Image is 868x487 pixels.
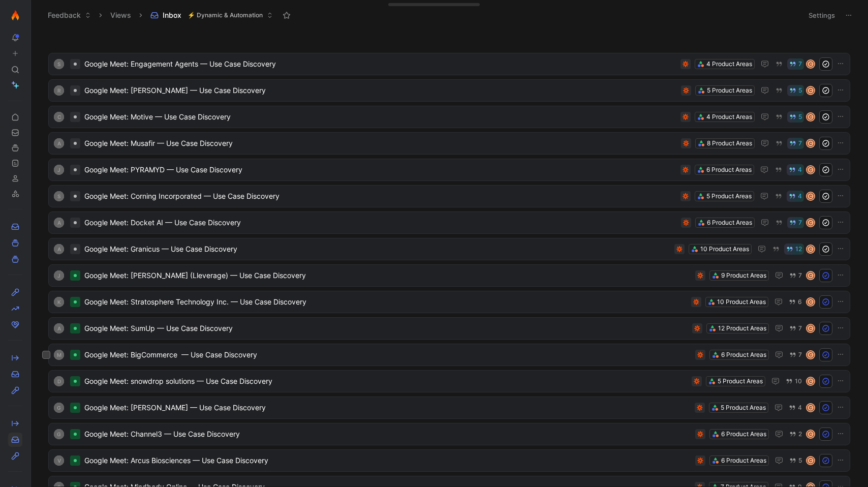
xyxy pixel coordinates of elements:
button: Settings [804,8,840,22]
span: 6 [798,299,802,305]
div: C [807,193,814,200]
div: a [54,218,64,228]
div: C [807,457,814,464]
a: KGoogle Meet: Stratosphere Technology Inc. — Use Case Discovery10 Product Areas6C [48,291,850,313]
a: GGoogle Meet: Channel3 — Use Case Discovery6 Product Areas2C [48,423,850,445]
div: 4 Product Areas [706,59,752,69]
button: 4 [787,164,804,175]
span: 10 [795,378,802,384]
div: j [54,165,64,175]
a: dGoogle Meet: snowdrop solutions — Use Case Discovery5 Product Areas10C [48,370,850,392]
div: 5 Product Areas [721,403,766,413]
div: a [54,323,64,333]
img: Firecrawl [10,10,20,20]
a: AGoogle Meet: Musafir — Use Case Discovery8 Product Areas7C [48,132,850,155]
span: 5 [798,114,802,120]
button: 6 [787,296,804,308]
button: 10 [784,376,804,387]
div: C [807,113,814,120]
span: ⚡ Dynamic & Automation [188,10,263,20]
a: aGoogle Meet: SumUp — Use Case Discovery12 Product Areas7C [48,317,850,340]
a: sGoogle Meet: Engagement Agents — Use Case Discovery4 Product Areas7C [48,53,850,75]
div: K [54,297,64,307]
div: 10 Product Areas [717,297,766,307]
span: 4 [798,405,802,411]
span: Google Meet: Musafir — Use Case Discovery [84,137,677,149]
div: J [54,270,64,281]
span: 7 [798,352,802,358]
div: A [54,138,64,148]
button: 7 [787,58,804,70]
div: 6 Product Areas [721,455,766,466]
span: Google Meet: [PERSON_NAME] — Use Case Discovery [84,84,677,97]
button: 5 [787,455,804,466]
div: C [54,112,64,122]
div: G [54,429,64,439]
div: C [807,351,814,358]
div: 6 Product Areas [721,350,766,360]
a: aGoogle Meet: Granicus — Use Case Discovery10 Product Areas12C [48,238,850,260]
button: 7 [787,270,804,281]
span: Google Meet: [PERSON_NAME] — Use Case Discovery [84,402,691,414]
div: d [54,376,64,386]
div: C [807,378,814,385]
span: Google Meet: Stratosphere Technology Inc. — Use Case Discovery [84,296,687,308]
span: Google Meet: Arcus Biosciences — Use Case Discovery [84,454,691,467]
div: m [54,350,64,360]
span: Google Meet: BigCommerce — Use Case Discovery [84,349,691,361]
a: SGoogle Meet: Corning Incorporated — Use Case Discovery5 Product Areas4C [48,185,850,207]
button: 5 [787,111,804,123]
span: Google Meet: Motive — Use Case Discovery [84,111,676,123]
button: Views [106,8,136,23]
span: Google Meet: Granicus — Use Case Discovery [84,243,670,255]
span: Google Meet: Docket AI — Use Case Discovery [84,217,677,229]
button: 4 [787,402,804,413]
span: 2 [798,431,802,437]
span: Google Meet: SumUp — Use Case Discovery [84,322,688,334]
div: 8 Product Areas [707,138,752,148]
button: 4 [787,191,804,202]
div: 5 Product Areas [718,376,763,386]
div: G [54,403,64,413]
button: Firecrawl [8,8,22,22]
div: 9 Product Areas [721,270,766,281]
div: C [807,431,814,438]
a: RGoogle Meet: [PERSON_NAME] — Use Case Discovery5 Product Areas5C [48,79,850,102]
span: 7 [798,325,802,331]
span: Google Meet: [PERSON_NAME] (Lleverage) — Use Case Discovery [84,269,691,282]
div: C [807,87,814,94]
div: C [807,140,814,147]
span: 7 [798,220,802,226]
div: 5 Product Areas [706,191,752,201]
a: aGoogle Meet: Docket AI — Use Case Discovery6 Product Areas7C [48,211,850,234]
button: 2 [787,429,804,440]
div: C [807,60,814,68]
span: 4 [798,193,802,199]
span: 7 [798,272,802,279]
button: 5 [787,85,804,96]
button: 7 [787,217,804,228]
span: Google Meet: PYRAMYD — Use Case Discovery [84,164,676,176]
button: 12 [784,244,804,255]
span: 4 [798,167,802,173]
div: C [807,404,814,411]
span: Google Meet: Channel3 — Use Case Discovery [84,428,691,440]
div: 10 Product Areas [700,244,749,254]
div: 4 Product Areas [706,112,752,122]
div: C [807,246,814,253]
span: 7 [798,140,802,146]
a: mGoogle Meet: BigCommerce — Use Case Discovery6 Product Areas7C [48,344,850,366]
div: C [807,272,814,279]
button: 7 [787,323,804,334]
div: C [807,219,814,226]
div: 12 Product Areas [718,323,766,333]
div: 6 Product Areas [706,165,752,175]
div: C [807,298,814,306]
div: s [54,59,64,69]
a: jGoogle Meet: PYRAMYD — Use Case Discovery6 Product Areas4C [48,159,850,181]
span: 7 [798,61,802,67]
div: 6 Product Areas [721,429,766,439]
div: 6 Product Areas [707,218,752,228]
div: 5 Product Areas [707,85,752,96]
div: R [54,85,64,96]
